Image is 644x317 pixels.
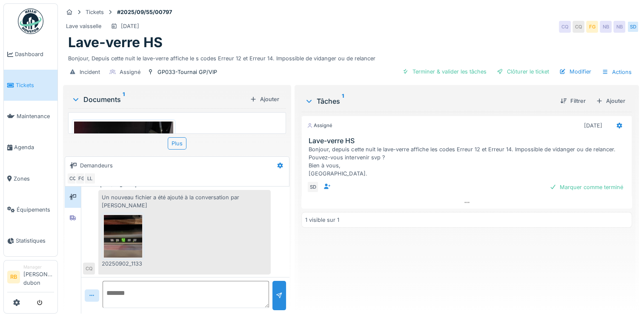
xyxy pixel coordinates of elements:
[307,122,332,129] div: Assigné
[586,21,598,33] div: FG
[546,181,627,193] div: Marquer comme terminé
[399,66,490,77] div: Terminer & valider les tâches
[80,161,113,170] div: Demandeurs
[14,175,54,183] span: Zones
[123,94,125,105] sup: 1
[4,39,57,70] a: Dashboard
[18,8,43,34] img: Badge_color-CXgf-gQk.svg
[4,101,57,132] a: Maintenance
[66,22,101,30] div: Lave vaisselle
[4,132,57,163] a: Agenda
[68,51,634,62] div: Bonjour, Depuis cette nuit le lave-verre affiche le s codes Erreur 12 et Erreur 14. Impossible de...
[342,96,344,106] sup: 1
[556,66,595,77] div: Modifier
[86,8,104,16] div: Tickets
[168,137,186,150] div: Plus
[572,21,584,33] div: CQ
[14,143,54,151] span: Agenda
[4,225,57,256] a: Statistiques
[246,93,283,105] div: Ajouter
[4,70,57,101] a: Tickets
[23,264,54,270] div: Manager
[72,94,246,105] div: Documents
[68,34,163,51] h1: Lave-verre HS
[584,122,602,130] div: [DATE]
[75,173,87,184] div: FG
[305,216,339,224] div: 1 visible sur 1
[102,260,144,268] div: 20250902_113307.jpg
[17,206,54,214] span: Équipements
[16,81,54,89] span: Tickets
[4,194,57,225] a: Équipements
[4,163,57,194] a: Zones
[120,68,140,76] div: Assigné
[121,22,139,30] div: [DATE]
[157,68,217,76] div: GP033-Tournai GP/VIP
[104,215,142,258] img: 9ha6wuoxtabddzcx172gyap2plox
[83,263,95,275] div: CQ
[23,264,54,290] li: [PERSON_NAME] dubon
[16,237,54,245] span: Statistiques
[98,190,271,275] div: Un nouveau fichier a été ajouté à la conversation par [PERSON_NAME]
[627,21,639,33] div: SD
[67,173,79,184] div: CQ
[74,122,173,254] img: 9ha6wuoxtabddzcx172gyap2plox
[80,68,100,76] div: Incident
[309,137,628,145] h3: Lave-verre HS
[7,264,54,292] a: RB Manager[PERSON_NAME] dubon
[600,21,612,33] div: NB
[613,21,625,33] div: NB
[15,50,54,58] span: Dashboard
[307,181,319,193] div: SD
[84,173,96,184] div: LL
[7,271,20,283] li: RB
[559,21,571,33] div: CQ
[114,8,175,16] strong: #2025/09/55/00797
[309,145,628,178] div: Bonjour, depuis cette nuit le lave-verre affiche les codes Erreur 12 et Erreur 14. Impossible de ...
[17,112,54,120] span: Maintenance
[493,66,552,77] div: Clôturer le ticket
[557,95,589,107] div: Filtrer
[598,66,635,78] div: Actions
[305,96,553,106] div: Tâches
[592,95,629,107] div: Ajouter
